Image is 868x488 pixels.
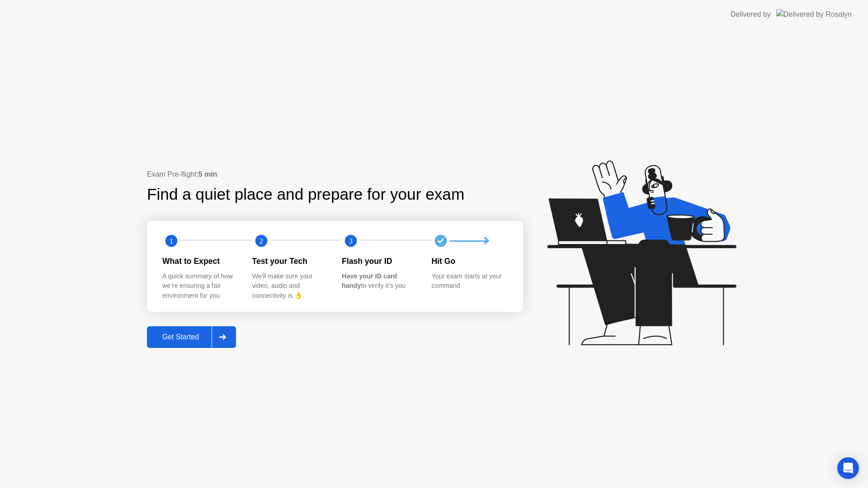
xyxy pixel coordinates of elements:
div: Test your Tech [252,255,328,267]
text: 3 [349,237,353,245]
div: Find a quiet place and prepare for your exam [147,183,466,206]
div: Your exam starts at your command [432,272,507,291]
div: Open Intercom Messenger [837,457,859,479]
button: Get Started [147,326,236,348]
text: 1 [170,237,173,245]
img: Delivered by Rosalyn [776,9,852,19]
div: Exam Pre-flight: [147,169,523,180]
div: Get Started [150,333,212,341]
b: 5 min [198,170,217,178]
b: Have your ID card handy [342,272,397,290]
div: Hit Go [432,255,507,267]
div: Flash your ID [342,255,417,267]
div: We’ll make sure your video, audio and connectivity is 👌 [252,272,328,301]
text: 2 [259,237,263,245]
div: Delivered by [731,9,771,20]
div: What to Expect [162,255,238,267]
div: to verify it’s you [342,272,417,291]
div: A quick summary of how we’re ensuring a fair environment for you [162,272,238,301]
